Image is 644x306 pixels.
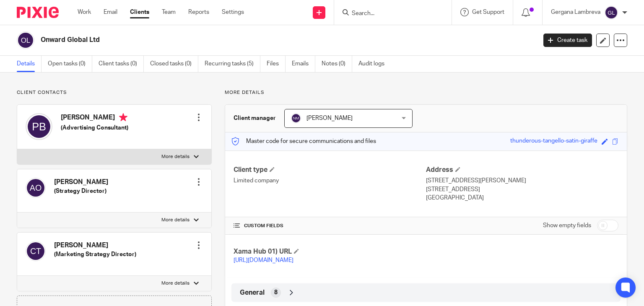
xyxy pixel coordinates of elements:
[426,176,618,185] p: [STREET_ADDRESS][PERSON_NAME]
[291,113,301,123] img: svg%3E
[358,56,391,72] a: Audit logs
[551,8,600,16] p: Gergana Lambreva
[17,89,212,96] p: Client contacts
[267,56,286,72] a: Files
[61,113,128,124] h4: [PERSON_NAME]
[205,56,260,72] a: Recurring tasks (5)
[26,178,46,198] img: svg%3E
[351,10,426,18] input: Search
[234,166,426,174] h4: Client type
[510,137,597,146] div: thunderous-tangello-satin-giraffe
[17,31,34,49] img: svg%3E
[161,153,190,160] p: More details
[234,114,276,122] h3: Client manager
[426,166,618,174] h4: Address
[104,8,117,16] a: Email
[162,8,176,16] a: Team
[17,56,42,72] a: Details
[234,257,293,263] a: [URL][DOMAIN_NAME]
[161,280,190,287] p: More details
[54,241,136,250] h4: [PERSON_NAME]
[240,288,265,297] span: General
[231,137,376,145] p: Master code for secure communications and files
[61,124,128,132] h5: (Advertising Consultant)
[472,9,504,15] span: Get Support
[543,221,591,230] label: Show empty fields
[26,241,46,261] img: svg%3E
[292,56,315,72] a: Emails
[234,247,426,256] h4: Xama Hub 01) URL
[161,217,190,223] p: More details
[54,250,136,259] h5: (Marketing Strategy Director)
[130,8,149,16] a: Clients
[322,56,352,72] a: Notes (0)
[222,8,244,16] a: Settings
[234,176,426,185] p: Limited company
[543,34,592,47] a: Create task
[274,288,278,297] span: 8
[426,185,618,194] p: [STREET_ADDRESS]
[26,113,52,140] img: svg%3E
[48,56,92,72] a: Open tasks (0)
[605,6,618,19] img: svg%3E
[78,8,91,16] a: Work
[54,178,108,187] h4: [PERSON_NAME]
[41,36,433,44] h2: Onward Global Ltd
[426,194,618,202] p: [GEOGRAPHIC_DATA]
[225,89,627,96] p: More details
[150,56,198,72] a: Closed tasks (0)
[54,187,108,195] h5: (Strategy Director)
[306,115,353,121] span: [PERSON_NAME]
[234,223,426,229] h4: CUSTOM FIELDS
[99,56,144,72] a: Client tasks (0)
[188,8,209,16] a: Reports
[119,113,127,122] i: Primary
[17,7,59,18] img: Pixie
